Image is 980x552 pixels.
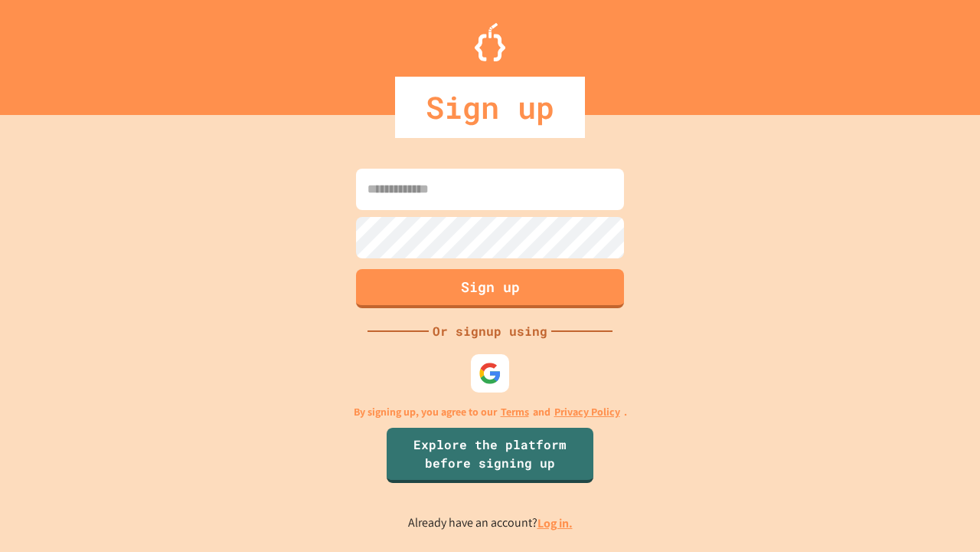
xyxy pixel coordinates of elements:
[395,77,585,138] div: Sign up
[501,404,529,420] a: Terms
[554,404,620,420] a: Privacy Policy
[537,515,573,531] a: Log in.
[408,514,573,533] p: Already have an account?
[354,404,627,420] p: By signing up, you agree to our and .
[475,23,505,61] img: Logo.svg
[387,428,593,483] a: Explore the platform before signing up
[356,269,624,308] button: Sign up
[479,362,501,385] img: google-icon.svg
[429,322,551,340] div: Or signup using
